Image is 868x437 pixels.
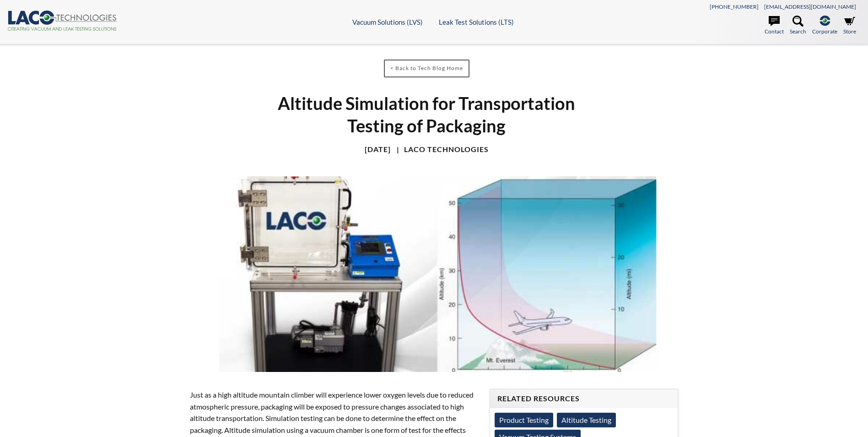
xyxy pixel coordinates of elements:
[384,60,469,77] a: < Back to Tech Blog Home
[365,145,391,154] h4: [DATE]
[495,413,553,427] a: Product Testing
[790,28,806,35] font: Search
[392,145,489,154] h4: LACO Technologies
[764,3,856,10] a: [EMAIL_ADDRESS][DOMAIN_NAME]
[812,27,837,36] span: Corporate
[843,28,856,35] font: Store
[710,3,759,10] a: [PHONE_NUMBER]
[264,92,589,137] h1: Altitude Simulation for Transportation Testing of Packaging
[843,16,856,36] a: Store
[765,16,784,36] a: Contact
[352,18,423,26] a: Vacuum Solutions (LVS)
[557,413,616,427] a: Altitude Testing
[497,394,670,404] h4: Related Resources
[765,28,784,35] font: Contact
[790,16,806,36] a: Search
[439,18,514,26] a: Leak Test Solutions (LTS)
